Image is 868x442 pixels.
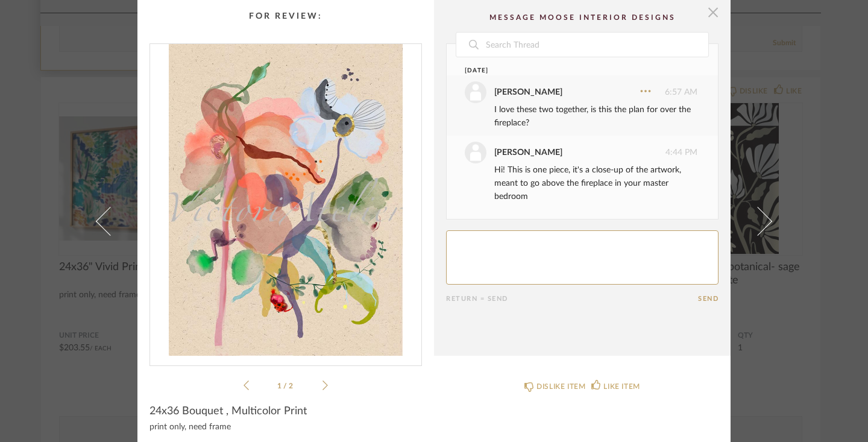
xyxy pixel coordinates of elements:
[494,103,697,130] div: I love these two together, is this the plan for over the fireplace?
[149,405,307,418] span: 24x36 Bouquet , Multicolor Print
[465,81,697,103] div: 6:57 AM
[494,146,562,159] div: [PERSON_NAME]
[283,382,289,390] span: /
[465,66,675,75] div: [DATE]
[465,142,697,163] div: 4:44 PM
[698,295,719,303] button: Send
[277,382,283,390] span: 1
[289,382,295,390] span: 2
[150,44,421,356] img: 89fa88ee-0992-474c-ab20-b22563c0f117_1000x1000.jpg
[536,380,585,393] div: DISLIKE ITEM
[149,423,422,432] div: print only, need frame
[485,33,708,57] input: Search Thread
[150,44,421,356] div: 0
[446,295,698,303] div: Return = Send
[494,163,697,203] div: Hi! This is one piece, it's a close-up of the artwork, meant to go above the fireplace in your ma...
[603,380,640,393] div: LIKE ITEM
[494,86,562,99] div: [PERSON_NAME]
